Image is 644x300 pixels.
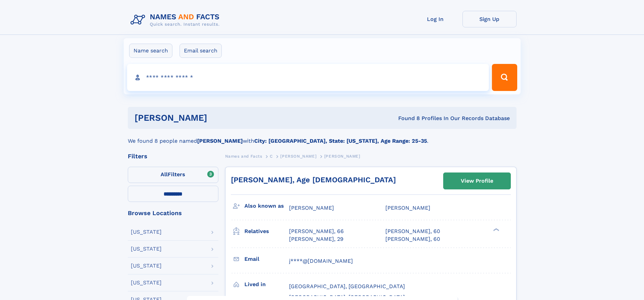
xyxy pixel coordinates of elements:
div: We found 8 people named with . [128,129,517,145]
b: [PERSON_NAME] [197,138,243,144]
span: [PERSON_NAME] [385,205,430,211]
a: [PERSON_NAME] [280,152,316,160]
h3: Lived in [244,279,289,290]
div: [US_STATE] [131,280,162,285]
h3: Also known as [244,200,289,212]
button: Search Button [492,64,517,91]
div: [US_STATE] [131,263,162,269]
label: Filters [128,167,218,183]
span: [PERSON_NAME] [324,154,360,159]
div: [US_STATE] [131,229,162,235]
b: City: [GEOGRAPHIC_DATA], State: [US_STATE], Age Range: 25-35 [254,138,427,144]
a: [PERSON_NAME], 29 [289,235,343,243]
a: View Profile [444,173,510,189]
a: Sign Up [462,11,517,27]
a: [PERSON_NAME], 60 [385,235,440,243]
div: Found 8 Profiles In Our Records Database [303,115,510,122]
input: search input [127,64,489,91]
label: Email search [180,44,222,58]
div: Filters [128,153,218,159]
span: All [161,171,168,178]
h1: [PERSON_NAME] [135,114,303,122]
div: View Profile [461,173,493,189]
span: [GEOGRAPHIC_DATA], [GEOGRAPHIC_DATA] [289,283,405,290]
div: ❯ [492,228,500,232]
span: [PERSON_NAME] [289,205,334,211]
span: [PERSON_NAME] [280,154,316,159]
a: C [270,152,273,160]
div: Browse Locations [128,210,218,216]
span: C [270,154,273,159]
a: Log In [408,11,462,27]
a: [PERSON_NAME], 66 [289,228,344,235]
h3: Relatives [244,226,289,237]
a: [PERSON_NAME], 60 [385,228,440,235]
a: Names and Facts [225,152,262,160]
h3: Email [244,253,289,265]
a: [PERSON_NAME], Age [DEMOGRAPHIC_DATA] [231,176,396,184]
div: [US_STATE] [131,246,162,252]
label: Name search [129,44,172,58]
img: Logo Names and Facts [128,11,225,29]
